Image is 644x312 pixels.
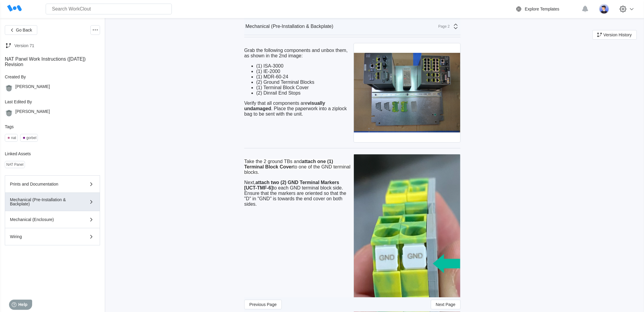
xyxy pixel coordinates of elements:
li: (2) Ground Terminal Blocks [256,80,351,85]
img: user-5.png [599,4,609,14]
span: Previous Page [249,303,277,307]
button: Version History [592,30,637,40]
div: Prints and Documentation [10,182,78,186]
div: Wiring [10,235,78,239]
a: Explore Templates [515,5,579,13]
button: Next Page [431,300,460,310]
div: Last Edited By [5,99,100,104]
div: Page 2 [435,24,450,29]
button: Mechanical (Enclosure) [5,211,100,228]
button: Previous Page [244,300,282,310]
div: Version 71 [14,43,34,48]
li: (1) Terminal Block Cover [256,85,351,90]
div: NAT Panel Work Instructions ([DATE]) Revision [5,56,100,67]
strong: attach one (1) Terminal Block Cover [244,159,333,169]
button: Prints and Documentation [5,175,100,193]
p: Grab the following components and unbox them, as shown in the 2nd image: [244,48,351,59]
div: Explore Templates [525,7,559,11]
span: Go Back [16,28,32,32]
input: Search WorkClout [46,4,172,14]
div: Linked Assets [5,151,100,156]
strong: visually undamaged [244,101,325,111]
li: (1) IE-2000 [256,69,351,74]
button: Go Back [5,25,37,35]
span: Take the 2 ground TBs and to one of the GND terminal blocks. [244,159,351,175]
div: gorbel [26,136,36,140]
img: P1180992.jpg [354,43,460,142]
li: (1) ISA-3000 [256,63,351,69]
div: Mechanical (Pre-Installation & Backplate) [245,24,333,29]
li: (1) MDR-60-24 [256,74,351,80]
button: Wiring [5,228,100,245]
span: Version History [603,33,632,37]
div: [PERSON_NAME] [15,84,50,92]
div: nat [11,136,16,140]
div: Tags [5,124,100,129]
li: (2) Dinrail End Stops [256,90,351,96]
div: Mechanical (Pre-Installation & Backplate) [10,198,78,206]
img: gorilla.png [5,84,13,92]
p: Next, to each GND terminal block side. Ensure that the markers are oriented so that the "D" in "G... [244,180,351,207]
div: [PERSON_NAME] [15,109,50,117]
img: gorilla.png [5,109,13,117]
p: Verify that all components are . Place the paperwork into a ziplock bag to be sent with the unit. [244,101,351,117]
strong: attach two (2) GND Terminal Markers [UCT-TMF-6] [244,180,339,190]
div: NAT Panel [6,162,23,167]
span: Next Page [436,303,455,307]
div: Created By [5,74,100,79]
button: Mechanical (Pre-Installation & Backplate) [5,193,100,211]
div: Mechanical (Enclosure) [10,217,78,222]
